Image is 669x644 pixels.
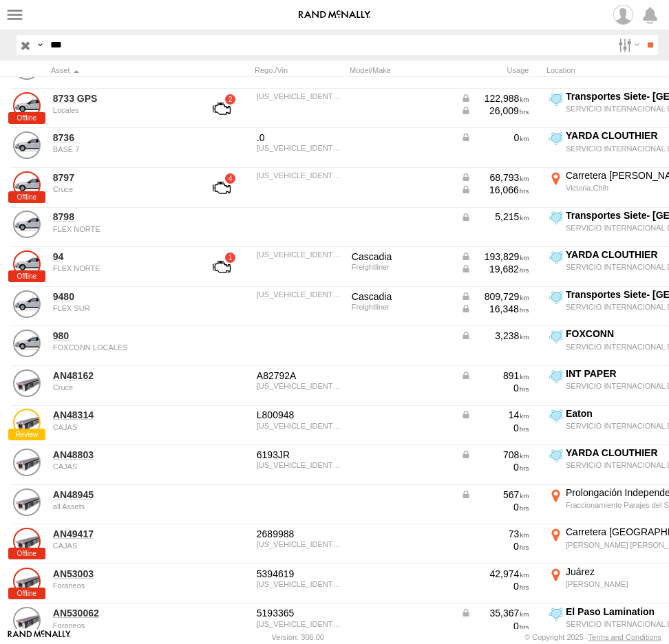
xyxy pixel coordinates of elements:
div: Data from Vehicle CANbus [460,449,529,461]
div: L800948 [257,409,342,421]
div: Data from Vehicle CANbus [460,303,529,315]
a: AN53003 [53,568,187,580]
div: Rego./Vin [255,65,344,75]
div: 0 [460,382,529,394]
label: Search Query [34,35,45,55]
a: View Asset Details [13,92,41,120]
a: View Asset Details [13,528,41,555]
div: Data from Vehicle CANbus [460,171,529,184]
div: 3HSDJAPRXEN798733 [257,92,342,100]
a: View Asset Details [13,369,41,397]
a: View Asset with Fault/s [196,171,247,204]
a: View Asset Details [13,171,41,199]
a: View Asset with Fault/s [196,250,247,283]
label: Search Filter Options [613,35,642,55]
a: 8797 [53,171,187,184]
a: AN48945 [53,489,187,501]
div: 1JJV532D9CL589231 [257,540,342,548]
a: 9480 [53,290,187,303]
div: undefined [53,423,187,431]
div: undefined [53,383,187,391]
a: View Asset Details [13,290,41,318]
div: © Copyright 2025 - [524,633,661,641]
div: undefined [53,343,187,352]
div: 3H3V532CXCT080062 [257,620,342,628]
div: 3HSDJAPR3EN798797 [257,171,342,180]
a: View Asset Details [13,489,41,516]
div: 0 [460,620,529,632]
div: 0 [460,540,529,552]
div: Data from Vehicle CANbus [460,131,529,144]
div: Data from Vehicle CANbus [460,105,529,117]
a: AN530062 [53,607,187,619]
div: 1FUGGEDV0GLHB3994 [257,250,342,259]
div: undefined [53,581,187,590]
div: undefined [53,502,187,511]
a: View Asset Details [13,409,41,436]
div: 2689988 [257,528,342,540]
div: .0 [257,131,342,144]
div: Data from Vehicle CANbus [460,607,529,619]
div: Data from Vehicle CANbus [460,250,529,263]
div: Click to Sort [51,65,189,75]
div: undefined [53,145,187,153]
div: 3AKJGEDV7GSHS9480 [257,290,342,299]
div: 1H2V04829LH013314 [257,422,342,430]
div: 73 [460,528,529,540]
div: Version: 306.00 [272,633,324,641]
div: Cascadia [352,290,451,303]
div: Model/Make [350,65,453,75]
div: Data from Vehicle CANbus [460,409,529,421]
div: undefined [53,106,187,114]
div: Freightliner [352,303,451,311]
div: 0 [460,422,529,434]
img: rand-logo.svg [299,10,370,20]
div: Usage [458,65,541,75]
div: 0 [460,580,529,592]
a: View Asset Details [13,211,41,238]
div: undefined [53,185,187,193]
a: AN48162 [53,369,187,382]
a: View Asset Details [13,131,41,159]
div: 0 [460,461,529,473]
div: Data from Vehicle CANbus [460,92,529,105]
div: 1S12E9486JD306803 [257,461,342,469]
div: undefined [53,621,187,630]
a: Terms and Conditions [588,633,661,641]
a: View Asset Details [13,449,41,476]
div: A82792A [257,369,342,382]
a: View Asset Details [13,568,41,595]
div: Data from Vehicle CANbus [460,211,529,223]
div: 1JJV482Y3TL379162 [257,382,342,390]
div: Data from Vehicle CANbus [460,489,529,501]
div: undefined [53,264,187,272]
a: 8733 GPS [53,92,187,105]
div: 0 [460,501,529,513]
div: Cascadia [352,250,451,263]
a: 980 [53,330,187,342]
a: View Asset Details [13,607,41,634]
div: 3AKJGBDV0ESFK8736 [257,144,342,152]
a: AN48803 [53,449,187,461]
a: Visit our Website [8,630,71,644]
div: undefined [53,541,187,550]
div: 42,974 [460,568,529,580]
div: 5193365 [257,607,342,619]
div: Data from Vehicle CANbus [460,330,529,342]
div: Data from Vehicle CANbus [460,290,529,303]
div: undefined [53,304,187,312]
a: View Asset Details [13,250,41,278]
div: undefined [53,462,187,471]
a: 8736 [53,131,187,144]
div: 6193JR [257,449,342,461]
div: undefined [53,225,187,233]
a: View Asset with Fault/s [196,92,247,125]
div: Data from Vehicle CANbus [460,263,529,275]
a: 8798 [53,211,187,223]
a: AN49417 [53,528,187,540]
a: AN48314 [53,409,187,421]
a: View Asset Details [13,330,41,357]
div: Freightliner [352,263,451,271]
div: Data from Vehicle CANbus [460,184,529,196]
div: Data from Vehicle CANbus [460,369,529,382]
